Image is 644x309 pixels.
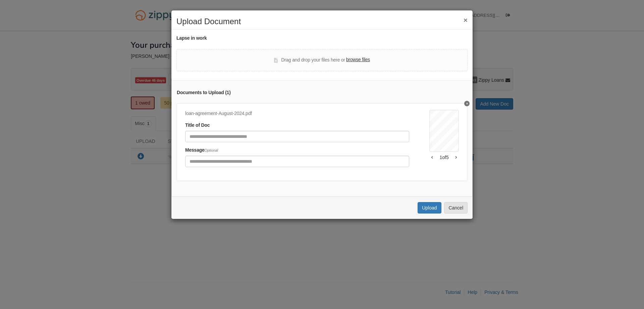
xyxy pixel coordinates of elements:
[464,16,468,24] button: ×
[205,148,218,152] span: Optional
[185,131,409,142] input: Document Title
[185,156,409,167] input: Include any comments on this document
[176,17,468,26] h2: Upload Document
[444,202,468,214] button: Cancel
[274,56,370,64] div: Drag and drop your files here or
[176,35,468,42] div: Lapse in work
[464,101,470,106] button: Delete undefined
[346,56,370,64] label: browse files
[185,147,218,154] label: Message
[418,202,441,214] button: Upload
[185,110,409,117] div: loan-agreement-August-2024.pdf
[177,89,467,96] div: Documents to Upload ( 1 )
[429,154,459,161] div: 1 of 5
[185,122,210,129] label: Title of Doc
